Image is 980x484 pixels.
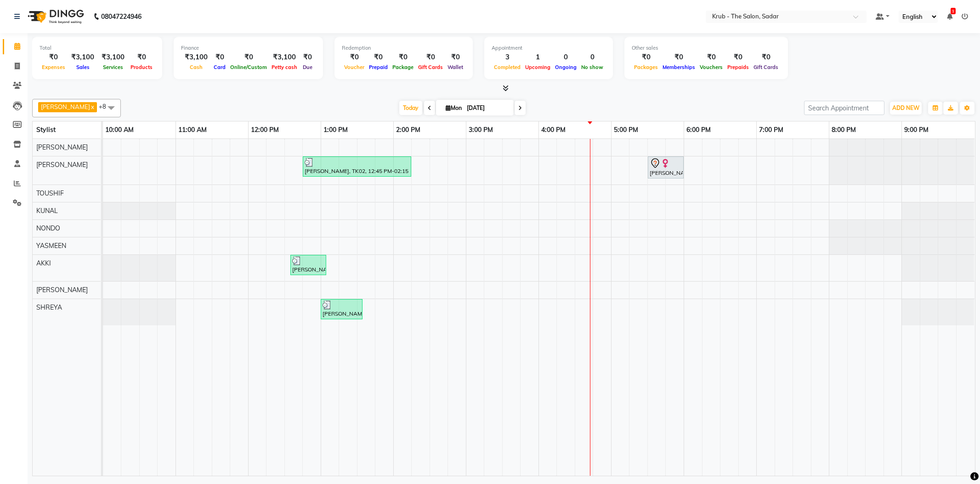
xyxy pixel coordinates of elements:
b: 08047224946 [101,4,142,29]
a: 2:00 PM [394,123,423,137]
div: Total [40,44,155,52]
span: Prepaids [725,64,751,70]
div: ₹0 [725,52,751,63]
span: Prepaid [367,64,390,70]
span: [PERSON_NAME] [36,143,88,151]
div: ₹0 [367,52,390,63]
a: 1 [947,12,952,21]
div: 0 [579,52,606,63]
a: 6:00 PM [684,123,713,137]
div: ₹3,100 [181,52,211,63]
span: Due [300,64,315,70]
button: ADD NEW [890,102,922,115]
span: KUNAL [36,207,58,215]
span: Gift Cards [416,64,445,70]
span: Online/Custom [228,64,269,70]
span: Vouchers [697,64,725,70]
div: [PERSON_NAME], TK03, 05:30 PM-06:00 PM, JUNIOR [DEMOGRAPHIC_DATA] HAIR CUT [649,158,683,177]
span: Sales [74,64,92,70]
div: ₹0 [632,52,660,63]
span: Voucher [342,64,367,70]
div: ₹3,100 [98,52,128,63]
a: 7:00 PM [757,123,786,137]
span: Ongoing [553,64,579,70]
div: ₹3,100 [68,52,98,63]
a: 11:00 AM [176,123,209,137]
div: ₹0 [390,52,416,63]
div: ₹0 [128,52,155,63]
div: Redemption [342,44,465,52]
div: ₹0 [228,52,269,63]
span: Cash [187,64,205,70]
span: [PERSON_NAME] [36,286,88,294]
div: ₹0 [445,52,465,63]
span: TOUSHIF [36,189,64,197]
span: Products [128,64,155,70]
a: x [90,103,94,110]
input: 2025-09-01 [464,101,510,115]
div: ₹0 [751,52,781,63]
span: YASMEEN [36,242,66,250]
div: 3 [492,52,523,63]
span: 1 [951,8,956,14]
span: Today [399,101,422,115]
a: 3:00 PM [466,123,495,137]
span: [PERSON_NAME] [41,103,90,110]
span: No show [579,64,606,70]
span: Package [390,64,416,70]
span: Upcoming [523,64,553,70]
a: 9:00 PM [902,123,931,137]
div: [PERSON_NAME], TK02, 12:45 PM-02:15 PM, TOUCH UP INOA ( AMONIA FREE ),[DEMOGRAPHIC_DATA] HAIR CUT [304,158,410,175]
a: 4:00 PM [539,123,568,137]
span: ADD NEW [892,104,919,111]
div: [PERSON_NAME], TK01, 12:35 PM-01:05 PM, [DEMOGRAPHIC_DATA] HAIR CUT [291,256,325,274]
div: ₹0 [211,52,228,63]
div: ₹0 [300,52,316,63]
span: Card [211,64,228,70]
div: [PERSON_NAME], TK02, 01:00 PM-01:35 PM, LEG MASSAGE (₹700) [322,300,362,318]
input: Search Appointment [804,101,884,115]
div: 0 [553,52,579,63]
span: NONDO [36,224,60,232]
div: Finance [181,44,316,52]
span: [PERSON_NAME] [36,161,88,169]
div: ₹3,100 [269,52,300,63]
span: Petty cash [269,64,300,70]
span: Stylist [36,126,56,134]
span: Expenses [40,64,68,70]
a: 1:00 PM [321,123,350,137]
div: ₹0 [660,52,697,63]
span: SHREYA [36,303,62,311]
div: ₹0 [416,52,445,63]
div: 1 [523,52,553,63]
span: Mon [443,104,464,111]
div: ₹0 [40,52,68,63]
a: 8:00 PM [829,123,858,137]
div: ₹0 [342,52,367,63]
span: Completed [492,64,523,70]
div: Appointment [492,44,606,52]
span: +8 [99,103,113,110]
span: Packages [632,64,660,70]
span: Gift Cards [751,64,781,70]
div: ₹0 [697,52,725,63]
span: Services [101,64,125,70]
a: 5:00 PM [612,123,640,137]
span: Wallet [445,64,465,70]
a: 10:00 AM [103,123,136,137]
span: AKKI [36,259,51,267]
img: logo [23,4,86,29]
span: Memberships [660,64,697,70]
a: 12:00 PM [249,123,281,137]
div: Other sales [632,44,781,52]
